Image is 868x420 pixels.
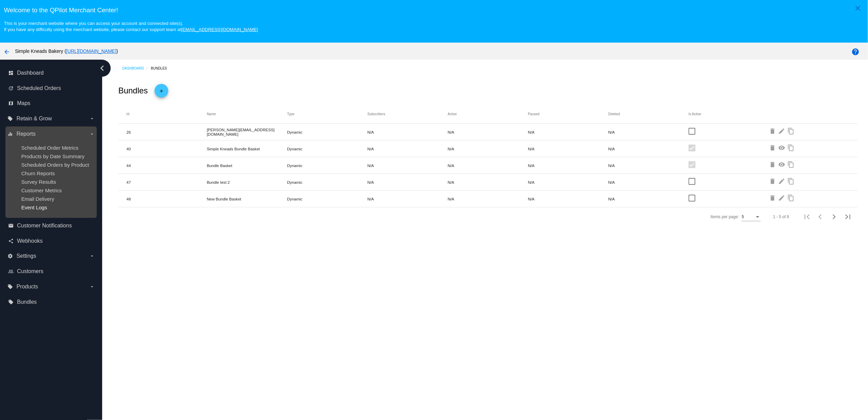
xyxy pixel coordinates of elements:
[851,48,859,56] mat-icon: help
[367,178,448,186] mat-cell: N/A
[8,70,14,76] i: dashboard
[8,238,14,244] i: share
[448,145,528,153] mat-cell: N/A
[608,145,689,153] mat-cell: N/A
[778,145,786,153] mat-icon: visibility
[126,128,207,136] mat-cell: 26
[287,145,367,153] mat-cell: Dynamic
[16,131,35,137] span: Reports
[528,128,608,136] mat-cell: N/A
[7,131,13,137] i: equalizer
[21,162,89,168] a: Scheduled Orders by Product
[8,98,95,109] a: map Maps
[608,195,689,203] mat-cell: N/A
[8,223,14,228] i: email
[21,187,62,193] a: Customer Metrics
[7,253,13,259] i: settings
[15,48,118,54] span: Simple Kneads Bakery ( )
[126,145,207,153] mat-cell: 40
[528,178,608,186] mat-cell: N/A
[778,195,786,203] mat-icon: edit
[787,145,795,153] mat-icon: content_copy
[16,116,52,122] span: Retain & Grow
[608,162,689,169] mat-cell: N/A
[773,214,789,219] div: 1 - 5 of 8
[608,178,689,186] mat-cell: N/A
[608,112,689,116] mat-header-cell: Deleted
[778,161,786,169] mat-icon: visibility
[21,179,56,185] a: Survey Results
[367,195,448,203] mat-cell: N/A
[4,21,258,32] small: This is your merchant website where you can access your account and connected site(s). If you hav...
[367,112,448,116] mat-header-cell: Subscribers
[814,210,827,224] button: Previous page
[287,195,367,203] mat-cell: Dynamic
[742,215,761,220] mat-select: Items per page:
[207,178,287,186] mat-cell: Bundle test 2
[207,126,287,138] mat-cell: [PERSON_NAME][EMAIL_ADDRESS][DOMAIN_NAME]
[787,195,795,203] mat-icon: content_copy
[97,63,108,74] i: chevron_left
[151,63,173,74] a: Bundles
[126,162,207,169] mat-cell: 44
[7,116,13,121] i: local_offer
[89,253,95,259] i: arrow_drop_down
[118,86,148,95] h2: Bundles
[854,4,862,12] mat-icon: close
[8,220,95,231] a: email Customer Notifications
[769,178,777,186] mat-icon: delete
[181,27,258,32] a: [EMAIL_ADDRESS][DOMAIN_NAME]
[8,67,95,78] a: dashboard Dashboard
[367,162,448,169] mat-cell: N/A
[448,128,528,136] mat-cell: N/A
[21,196,54,202] a: Email Delivery
[742,214,744,219] span: 5
[287,112,295,116] button: Change sorting for type
[21,145,78,151] a: Scheduled Order Metrics
[769,161,777,169] mat-icon: delete
[4,6,864,14] h3: Welcome to the QPilot Merchant Center!
[16,284,38,290] span: Products
[17,268,43,274] span: Customers
[17,85,61,91] span: Scheduled Orders
[8,236,95,246] a: share Webhooks
[367,128,448,136] mat-cell: N/A
[122,63,151,74] a: Dashboard
[89,116,95,121] i: arrow_drop_down
[126,178,207,186] mat-cell: 47
[769,145,777,153] mat-icon: delete
[778,128,786,136] mat-icon: edit
[66,48,116,54] a: [URL][DOMAIN_NAME]
[126,195,207,203] mat-cell: 48
[8,299,14,305] i: local_offer
[21,170,55,176] a: Churn Reports
[21,153,84,159] a: Products by Date Summary
[126,112,129,116] button: Change sorting for id
[528,145,608,153] mat-cell: N/A
[16,253,36,259] span: Settings
[8,101,14,106] i: map
[17,238,43,244] span: Webhooks
[7,284,13,289] i: local_offer
[287,162,367,169] mat-cell: Dynamic
[17,299,37,305] span: Bundles
[787,128,795,136] mat-icon: content_copy
[17,223,72,229] span: Customer Notifications
[8,86,14,91] i: update
[827,210,841,224] button: Next page
[207,162,287,169] mat-cell: Bundle Basket
[207,112,216,116] button: Change sorting for name
[8,83,95,94] a: update Scheduled Orders
[21,205,47,210] a: Event Logs
[769,128,777,136] mat-icon: delete
[207,145,287,153] mat-cell: Simple Kneads Bundle Basket
[17,100,30,106] span: Maps
[8,297,95,307] a: local_offer Bundles
[528,112,608,116] mat-header-cell: Paused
